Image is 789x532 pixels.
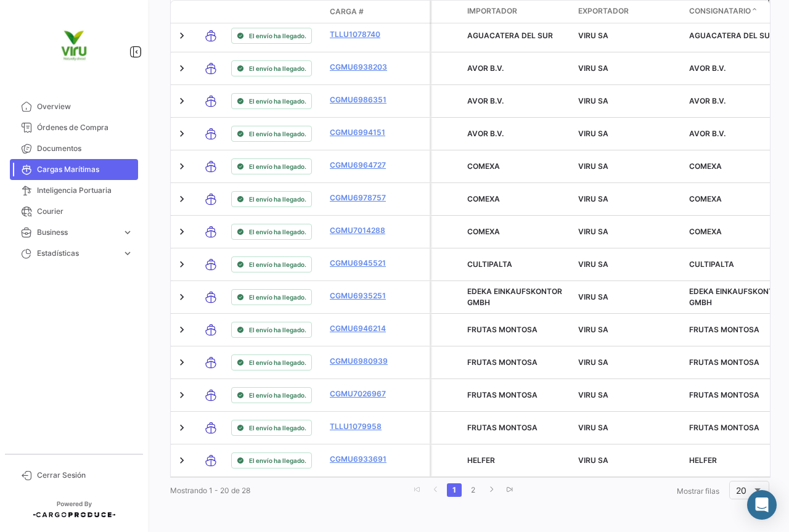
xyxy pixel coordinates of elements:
[467,194,500,203] span: COMEXA
[689,423,759,432] span: FRUTAS MONTOSA
[578,260,608,269] span: VIRU SA
[578,194,608,203] span: VIRU SA
[10,117,138,138] a: Órdenes de Compra
[330,160,394,171] a: CGMU6964727
[43,15,105,76] img: viru.png
[428,483,443,497] a: go to previous page
[502,483,517,497] a: go to last page
[330,356,394,367] a: CGMU6980939
[249,194,306,204] span: El envío ha llegado.
[689,162,722,171] span: COMEXA
[170,486,250,495] span: Mostrando 1 - 20 de 28
[10,180,138,201] a: Inteligencia Portuaria
[176,62,188,75] a: Expand/Collapse Row
[10,201,138,222] a: Courier
[37,206,133,217] span: Courier
[122,227,133,238] span: expand_more
[467,6,517,17] span: Importador
[249,162,306,171] span: El envío ha llegado.
[37,122,133,133] span: Órdenes de Compra
[467,162,500,171] span: COMEXA
[249,31,306,41] span: El envío ha llegado.
[462,1,573,23] datatable-header-cell: Importador
[689,227,722,236] span: COMEXA
[330,127,394,138] a: CGMU6994151
[689,456,717,465] span: HELFER
[736,485,746,496] span: 20
[37,248,117,259] span: Estadísticas
[176,258,188,271] a: Expand/Collapse Row
[578,63,608,73] span: VIRU SA
[249,63,306,73] span: El envío ha llegado.
[689,325,759,334] span: FRUTAS MONTOSA
[37,470,133,481] span: Cerrar Sesión
[689,358,759,367] span: FRUTAS MONTOSA
[578,292,608,301] span: VIRU SA
[176,193,188,205] a: Expand/Collapse Row
[467,423,538,432] span: FRUTAS MONTOSA
[431,1,462,23] datatable-header-cell: Carga Protegida
[467,287,562,307] span: EDEKA EINKAUFSKONTOR GMBH
[573,1,684,23] datatable-header-cell: Exportador
[249,227,306,237] span: El envío ha llegado.
[176,422,188,434] a: Expand/Collapse Row
[249,358,306,367] span: El envío ha llegado.
[578,129,608,138] span: VIRU SA
[176,356,188,369] a: Expand/Collapse Row
[330,421,394,432] a: TLLU1079958
[249,129,306,139] span: El envío ha llegado.
[578,325,608,334] span: VIRU SA
[10,96,138,117] a: Overview
[467,96,504,105] span: AVOR B.V.
[410,483,425,497] a: go to first page
[578,390,608,399] span: VIRU SA
[10,138,138,159] a: Documentos
[484,483,499,497] a: go to next page
[330,192,394,203] a: CGMU6978757
[330,323,394,334] a: CGMU6946214
[37,185,133,196] span: Inteligencia Portuaria
[399,7,430,17] datatable-header-cell: Póliza
[578,423,608,432] span: VIRU SA
[467,31,553,40] span: AGUACATERA DEL SUR
[747,490,777,520] div: Abrir Intercom Messenger
[176,324,188,336] a: Expand/Collapse Row
[689,390,759,399] span: FRUTAS MONTOSA
[37,164,133,175] span: Cargas Marítimas
[176,95,188,107] a: Expand/Collapse Row
[689,6,751,17] span: Consignatario
[249,96,306,106] span: El envío ha llegado.
[447,483,462,497] a: 1
[465,483,480,497] a: 2
[578,162,608,171] span: VIRU SA
[330,258,394,269] a: CGMU6945521
[330,290,394,301] a: CGMU6935251
[689,129,726,138] span: AVOR B.V.
[176,30,188,42] a: Expand/Collapse Row
[122,248,133,259] span: expand_more
[578,456,608,465] span: VIRU SA
[467,129,504,138] span: AVOR B.V.
[249,390,306,400] span: El envío ha llegado.
[689,31,775,40] span: AGUACATERA DEL SUR
[689,260,734,269] span: CULTIPALTA
[689,63,726,73] span: AVOR B.V.
[330,94,394,105] a: CGMU6986351
[689,194,722,203] span: COMEXA
[330,62,394,73] a: CGMU6938203
[249,260,306,269] span: El envío ha llegado.
[445,480,464,501] li: page 1
[467,260,512,269] span: CULTIPALTA
[325,1,399,22] datatable-header-cell: Carga #
[249,292,306,302] span: El envío ha llegado.
[677,486,719,496] span: Mostrar filas
[330,225,394,236] a: CGMU7014288
[37,143,133,154] span: Documentos
[578,96,608,105] span: VIRU SA
[37,101,133,112] span: Overview
[330,6,364,17] span: Carga #
[578,31,608,40] span: VIRU SA
[195,7,226,17] datatable-header-cell: Modo de Transporte
[176,160,188,173] a: Expand/Collapse Row
[10,159,138,180] a: Cargas Marítimas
